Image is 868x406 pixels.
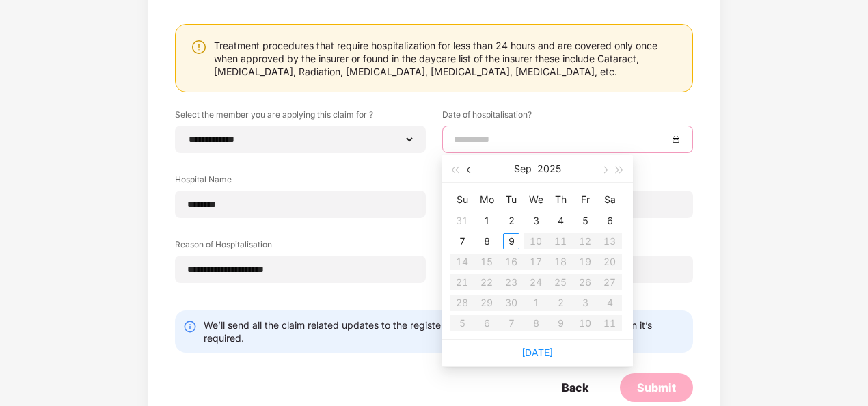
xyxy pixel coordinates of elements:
[548,211,573,231] td: 2025-09-04
[524,211,548,231] td: 2025-09-03
[450,189,474,211] th: Su
[637,380,676,395] div: Submit
[601,213,618,229] div: 6
[474,231,499,252] td: 2025-09-08
[524,189,548,211] th: We
[442,109,693,126] label: Date of hospitalisation?
[450,211,474,231] td: 2025-08-31
[562,380,588,395] div: Back
[454,213,470,229] div: 31
[552,213,569,229] div: 4
[577,213,593,229] div: 5
[537,155,561,182] button: 2025
[478,213,495,229] div: 1
[474,211,499,231] td: 2025-09-01
[499,211,524,231] td: 2025-09-02
[528,213,544,229] div: 3
[204,319,685,344] div: We’ll send all the claim related updates to the registered mobile number/email and call only when...
[474,189,499,211] th: Mo
[175,174,426,191] label: Hospital Name
[597,211,622,231] td: 2025-09-06
[478,233,495,249] div: 8
[450,231,474,252] td: 2025-09-07
[548,189,573,211] th: Th
[503,213,519,229] div: 2
[214,39,679,78] div: Treatment procedures that require hospitalization for less than 24 hours and are covered only onc...
[573,211,597,231] td: 2025-09-05
[499,189,524,211] th: Tu
[573,189,597,211] th: Fr
[514,155,532,182] button: Sep
[499,231,524,252] td: 2025-09-09
[454,233,470,249] div: 7
[183,320,197,334] img: svg+xml;base64,PHN2ZyBpZD0iSW5mby0yMHgyMCIgeG1sbnM9Imh0dHA6Ly93d3cudzMub3JnLzIwMDAvc3ZnIiB3aWR0aD...
[175,239,426,256] label: Reason of Hospitalisation
[191,39,207,55] img: svg+xml;base64,PHN2ZyBpZD0iV2FybmluZ18tXzI0eDI0IiBkYXRhLW5hbWU9Ildhcm5pbmcgLSAyNHgyNCIgeG1sbnM9Im...
[597,189,622,211] th: Sa
[175,109,426,126] label: Select the member you are applying this claim for ?
[503,233,519,249] div: 9
[521,347,553,358] a: [DATE]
